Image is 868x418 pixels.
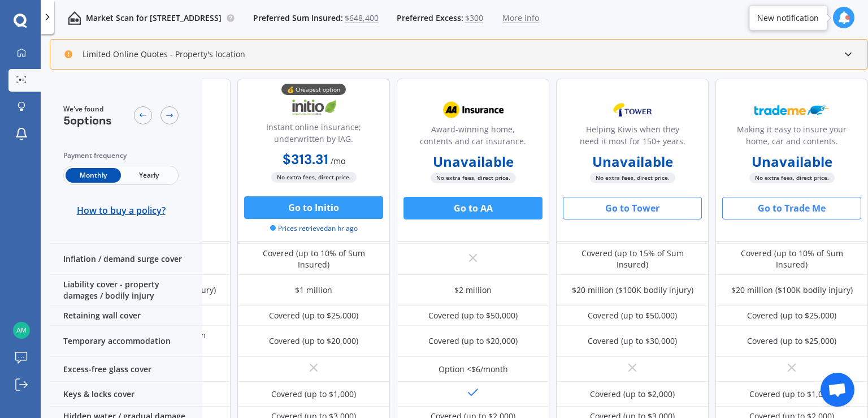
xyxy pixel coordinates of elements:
img: Trademe.webp [754,96,829,124]
div: Covered (up to $20,000) [428,335,518,347]
div: $1 million [295,285,332,296]
div: Liability cover - property damages / bodily injury [50,275,202,306]
div: Covered (up to $25,000) [747,310,836,321]
div: Excess-free glass cover [50,357,202,382]
span: Yearly [121,168,176,183]
div: Retaining wall cover [50,306,202,326]
div: Inflation / demand surge cover [50,244,202,275]
div: Covered (up to $25,000) [747,335,836,347]
div: Covered (up to $50,000) [428,310,518,321]
div: Covered (up to $1,000) [749,389,834,400]
span: $648,400 [345,12,379,24]
div: $2 million [454,285,492,296]
div: Covered (up to $2,000) [590,389,675,400]
img: home-and-contents.b802091223b8502ef2dd.svg [68,11,81,25]
div: 💰 Cheapest option [281,84,346,95]
div: Limited Online Quotes - Property's location [64,49,245,60]
button: Go to AA [403,197,542,219]
div: Covered (up to 10% of Sum Insured) [246,248,381,270]
span: No extra fees, direct price. [431,173,516,183]
b: Unavailable [752,156,832,167]
img: Initio.webp [276,93,351,122]
span: No extra fees, direct price. [749,173,835,183]
div: Covered (up to $30,000) [588,335,677,347]
span: How to buy a policy? [77,205,166,216]
div: Payment frequency [63,150,179,161]
button: Go to Initio [244,196,383,219]
div: Instant online insurance; underwritten by IAG. [247,121,380,149]
div: Covered (up to 10% of Sum Insured) [724,248,860,270]
div: Keys & locks cover [50,382,202,407]
b: Unavailable [592,156,673,167]
div: New notification [757,12,819,23]
span: / mo [331,156,345,166]
button: Go to Trade Me [722,197,861,219]
p: Market Scan for [STREET_ADDRESS] [86,12,222,24]
span: Prices retrieved an hr ago [270,223,358,234]
button: Go to Tower [563,197,702,219]
span: We've found [63,104,112,114]
div: Open chat [821,373,854,407]
span: Monthly [66,168,121,183]
img: Tower.webp [595,96,670,124]
div: Covered (up to $50,000) [588,310,677,321]
img: AA.webp [436,96,510,124]
div: Temporary accommodation [50,326,202,357]
img: e925235be33a72453807e85398aa58c8 [13,322,30,339]
div: Option <$6/month [439,364,508,375]
span: Preferred Excess: [397,12,463,24]
div: Covered (up to $25,000) [269,310,358,321]
div: Covered (up to 15% of Sum Insured) [565,248,700,270]
div: $20 million ($100K bodily injury) [731,285,853,296]
span: 5 options [63,113,112,128]
span: No extra fees, direct price. [590,173,675,183]
span: $300 [465,12,483,24]
div: Helping Kiwis when they need it most for 150+ years. [566,123,699,152]
span: Preferred Sum Insured: [253,12,343,24]
div: Covered (up to $1,000) [271,389,356,400]
span: More info [502,12,539,24]
span: No extra fees, direct price. [271,172,357,183]
div: Covered (up to $20,000) [269,335,358,347]
div: $20 million ($100K bodily injury) [572,285,693,296]
div: Making it easy to insure your home, car and contents. [725,123,858,152]
div: Award-winning home, contents and car insurance. [406,123,540,152]
b: Unavailable [433,156,514,167]
b: $313.31 [283,150,328,168]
